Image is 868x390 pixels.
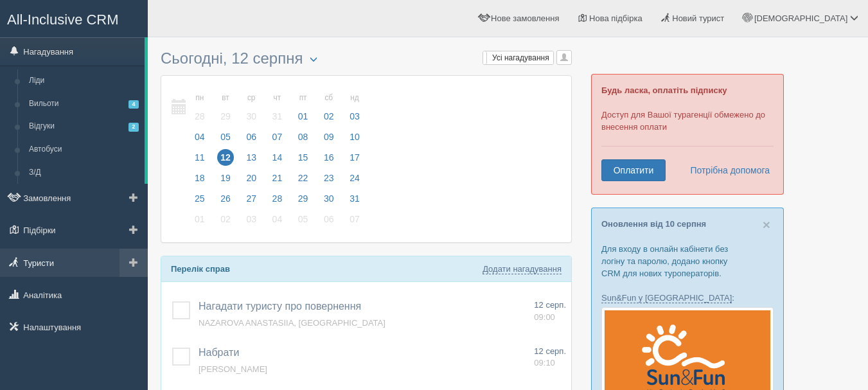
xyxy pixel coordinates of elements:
[213,191,238,212] a: 26
[243,170,260,186] span: 20
[199,347,239,358] a: Набрати
[295,108,312,125] span: 01
[188,191,212,212] a: 25
[188,212,212,233] a: 01
[317,212,341,233] a: 06
[534,312,555,322] span: 09:00
[346,190,363,207] span: 31
[591,74,784,195] div: Доступ для Вашої турагенції обмежено до внесення оплати
[188,171,212,191] a: 18
[291,130,315,150] a: 08
[265,85,290,130] a: чт 31
[217,93,234,103] small: вт
[534,346,566,369] a: 12 серп. 09:10
[213,150,238,171] a: 12
[342,85,364,130] a: нд 03
[217,108,234,125] span: 29
[191,93,208,103] small: пн
[269,190,286,207] span: 28
[239,85,263,130] a: ср 30
[295,170,312,186] span: 22
[346,149,363,166] span: 17
[589,13,642,23] span: Нова підбірка
[295,211,312,227] span: 05
[269,108,286,125] span: 31
[291,171,315,191] a: 22
[217,211,234,227] span: 02
[128,100,139,109] span: 4
[23,138,145,161] a: Автобуси
[492,53,549,62] span: Усі нагадування
[346,129,363,145] span: 10
[346,93,363,103] small: нд
[265,171,290,191] a: 21
[239,212,263,233] a: 03
[346,170,363,186] span: 24
[672,13,724,23] span: Новий турист
[191,170,208,186] span: 18
[243,108,260,125] span: 30
[188,130,212,150] a: 04
[601,292,774,304] p: :
[191,211,208,227] span: 01
[321,149,337,166] span: 16
[188,150,212,171] a: 11
[199,318,385,328] a: NAZAROVA ANASTASIIA, [GEOGRAPHIC_DATA]
[217,190,234,207] span: 26
[346,211,363,227] span: 07
[265,191,290,212] a: 28
[601,219,706,229] a: Оновлення від 10 серпня
[317,150,341,171] a: 16
[239,150,263,171] a: 13
[191,108,208,125] span: 28
[191,149,208,166] span: 11
[346,108,363,125] span: 03
[291,85,315,130] a: пт 01
[239,171,263,191] a: 20
[128,123,139,131] span: 2
[23,161,145,184] a: З/Д
[199,364,267,374] a: [PERSON_NAME]
[534,358,555,368] span: 09:10
[213,130,238,150] a: 05
[754,13,847,23] span: [DEMOGRAPHIC_DATA]
[171,264,230,274] b: Перелік справ
[217,170,234,186] span: 19
[188,85,212,130] a: пн 28
[243,93,260,103] small: ср
[321,170,337,186] span: 23
[295,149,312,166] span: 15
[321,108,337,125] span: 02
[601,243,774,279] p: Для входу в онлайн кабінети без логіну та паролю, додано кнопку CRM для нових туроператорів.
[291,212,315,233] a: 05
[217,149,234,166] span: 12
[601,85,727,95] b: Будь ласка, оплатіть підписку
[763,217,770,232] span: ×
[317,85,341,130] a: сб 02
[342,191,364,212] a: 31
[601,293,732,303] a: Sun&Fun у [GEOGRAPHIC_DATA]
[295,190,312,207] span: 29
[239,130,263,150] a: 06
[213,85,238,130] a: вт 29
[23,69,145,93] a: Ліди
[534,346,566,356] span: 12 серп.
[269,93,286,103] small: чт
[601,159,666,181] a: Оплатити
[342,150,364,171] a: 17
[321,93,337,103] small: сб
[213,212,238,233] a: 02
[1,1,147,36] a: All-Inclusive CRM
[534,300,566,310] span: 12 серп.
[191,190,208,207] span: 25
[191,129,208,145] span: 04
[291,150,315,171] a: 15
[342,212,364,233] a: 07
[321,211,337,227] span: 06
[295,93,312,103] small: пт
[161,50,572,69] h3: Сьогодні, 12 серпня
[291,191,315,212] a: 29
